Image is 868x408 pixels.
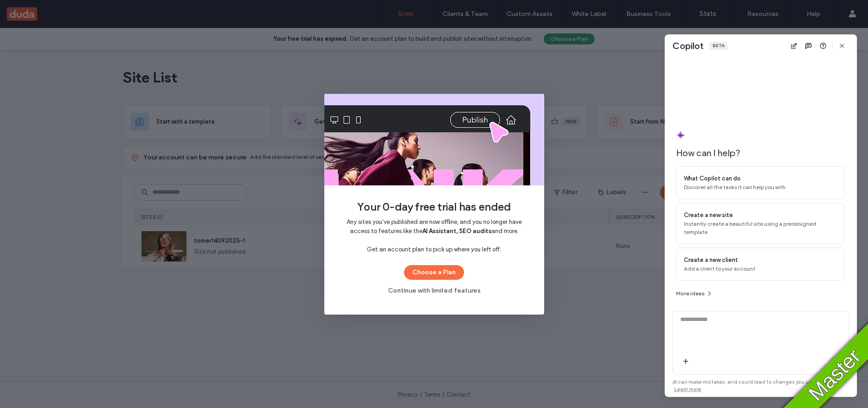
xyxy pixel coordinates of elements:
button: Continue with limited features [388,283,480,298]
span: AI can make mistakes, and could lead to changes you can’t undo. [672,379,834,392]
span: Any sites you’ve published are now offline, and you no longer have access to features like the an... [347,218,522,234]
div: Create a new siteInstantly create a beautiful site using a predesigned template [676,203,845,244]
span: Create a new client [684,256,738,265]
span: Instantly create a beautiful site using a predesigned template [684,220,837,236]
button: More ideas [676,288,713,299]
div: What Copilot can doDiscover all the tasks it can help you with [676,166,845,199]
span: Your 0-day free trial has ended [339,200,530,214]
div: Beta [709,42,728,50]
span: What Copilot can do [684,174,741,183]
img: trial_expired.png [324,94,544,185]
span: How can I help? [676,147,845,159]
button: Choose a Plan [404,265,464,280]
span: Create a new site [684,211,733,220]
span: Copilot [672,40,704,52]
b: AI Assistant, SEO audits [422,228,491,234]
div: Create a new clientAdd a client to your account [676,248,845,281]
a: Learn more [674,386,701,393]
span: Add a client to your account [684,265,837,273]
span: Discover all the tasks it can help you with [684,183,837,191]
span: Get an account plan to pick up where you left off. [339,245,530,254]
